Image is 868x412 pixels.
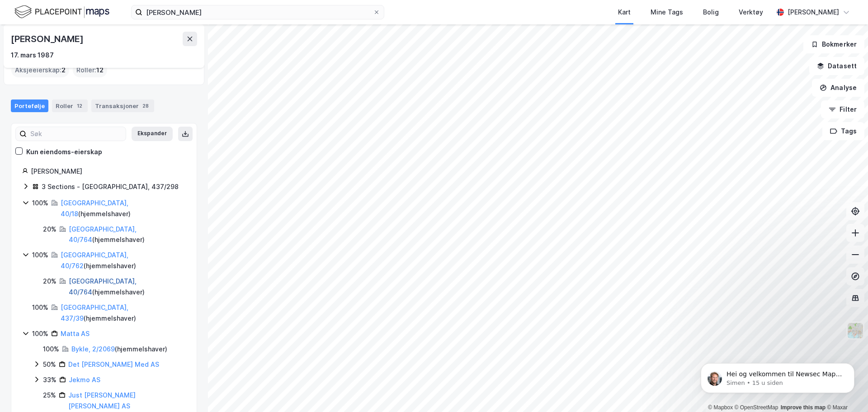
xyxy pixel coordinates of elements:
a: [GEOGRAPHIC_DATA], 437/39 [61,303,128,322]
input: Søk på adresse, matrikkel, gårdeiere, leietakere eller personer [142,5,373,19]
div: 33% [43,374,57,385]
div: ( hjemmelshaver ) [69,276,186,298]
a: OpenStreetMap [735,404,778,411]
a: Just [PERSON_NAME] [PERSON_NAME] AS [68,391,136,410]
span: 12 [96,65,104,76]
div: [PERSON_NAME] [11,32,85,46]
div: ( hjemmelshaver ) [71,344,167,355]
div: 100% [32,250,48,260]
iframe: Intercom notifications melding [687,344,868,407]
div: Transaksjoner [91,99,154,112]
div: 20% [43,224,57,235]
div: ( hjemmelshaver ) [61,302,186,324]
button: Bokmerker [803,35,864,53]
a: [GEOGRAPHIC_DATA], 40/18 [61,199,128,218]
div: Kart [618,7,631,18]
div: Roller [52,99,88,112]
div: [PERSON_NAME] [31,166,186,177]
div: Kun eiendoms-eierskap [26,147,102,157]
a: Improve this map [781,404,826,411]
div: 50% [43,359,56,370]
a: Mapbox [708,404,733,411]
div: 17. mars 1987 [11,50,54,61]
a: [GEOGRAPHIC_DATA], 40/764 [69,277,137,296]
a: Jekmo AS [69,376,100,384]
div: Bolig [703,7,719,18]
span: 2 [61,65,66,76]
button: Ekspander [132,127,173,141]
div: 3 Sections - [GEOGRAPHIC_DATA], 437/298 [42,181,179,192]
div: Verktøy [739,7,763,18]
div: Mine Tags [651,7,683,18]
button: Filter [821,100,864,118]
img: Z [847,322,864,339]
button: Datasett [809,57,864,75]
div: 100% [32,302,48,313]
div: Portefølje [11,99,48,112]
div: ( hjemmelshaver ) [61,198,186,219]
button: Tags [822,122,864,140]
a: Bykle, 2/2069 [71,345,115,353]
a: [GEOGRAPHIC_DATA], 40/764 [69,225,137,244]
div: 25% [43,390,56,401]
div: 28 [141,101,151,110]
input: Søk [27,127,126,141]
img: logo.f888ab2527a4732fd821a326f86c7f29.svg [14,4,109,20]
div: 20% [43,276,57,287]
div: 12 [75,101,84,110]
div: 100% [43,344,59,355]
div: [PERSON_NAME] [788,7,839,18]
div: ( hjemmelshaver ) [61,250,186,271]
div: ( hjemmelshaver ) [69,224,186,246]
a: Det [PERSON_NAME] Med AS [68,360,159,368]
div: 100% [32,198,48,208]
div: Roller : [73,63,107,77]
button: Analyse [812,79,864,97]
div: Aksjeeierskap : [11,63,69,77]
a: Matta AS [61,330,90,337]
div: 100% [32,328,48,339]
a: [GEOGRAPHIC_DATA], 40/762 [61,251,128,270]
